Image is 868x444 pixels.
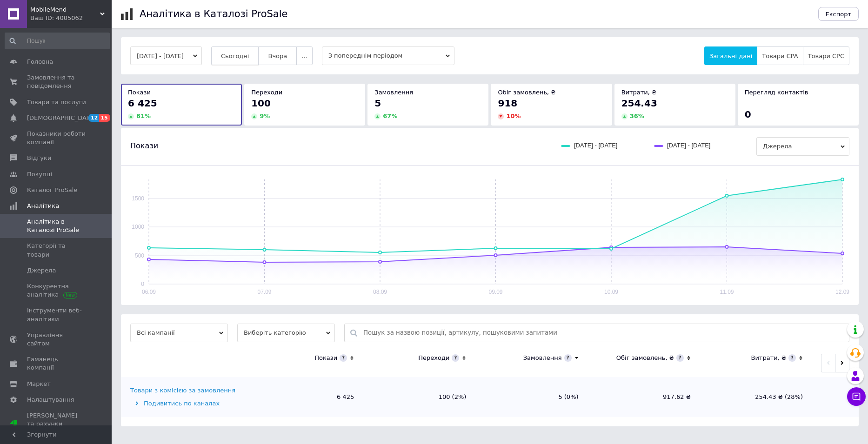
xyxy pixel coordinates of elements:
td: 917.62 ₴ [588,377,700,417]
span: 6 425 [128,98,157,109]
span: Покази [130,141,158,151]
span: Сьогодні [221,53,249,60]
span: Каталог ProSale [27,186,77,194]
text: 06.09 [142,289,156,295]
span: 0 [745,109,751,120]
h1: Аналітика в Каталозі ProSale [140,8,287,20]
text: 0 [141,281,144,287]
div: Покази [314,354,337,362]
text: 12.09 [835,289,849,295]
span: Виберіть категорію [237,324,335,342]
span: 15 [99,114,110,122]
span: Аналітика [27,202,59,210]
span: 10 % [506,113,521,119]
span: Маркет [27,380,51,388]
text: 1000 [132,224,144,230]
button: ... [296,46,312,65]
button: [DATE] - [DATE] [130,46,202,65]
span: Покупці [27,170,52,179]
span: 67 % [383,113,397,119]
span: Джерела [27,266,56,275]
input: Пошук за назвою позиції, артикулу, пошуковими запитами [363,324,844,342]
text: 11.09 [720,289,734,295]
text: 10.09 [604,289,618,295]
div: Подивитись по каналах [130,399,249,408]
button: Товари CPA [757,46,803,65]
td: 254.43 ₴ (28%) [700,377,812,417]
span: Замовлення та повідомлення [27,73,86,90]
span: 100 [251,98,271,109]
button: Товари CPC [803,46,849,65]
span: 9 % [260,113,270,119]
button: Загальні дані [704,46,757,65]
span: ... [301,53,307,60]
button: Експорт [818,7,859,21]
span: Інструменти веб-аналітики [27,306,86,323]
span: Показники роботи компанії [27,130,86,146]
span: Товари та послуги [27,98,86,106]
td: 5 (0%) [475,377,588,417]
div: Ваш ID: 4005062 [30,14,112,22]
span: З попереднім періодом [322,46,454,65]
span: Загальні дані [709,53,752,60]
span: Управління сайтом [27,331,86,348]
span: Гаманець компанії [27,355,86,372]
span: 36 % [630,113,644,119]
span: Аналітика в Каталозі ProSale [27,218,86,234]
div: Витрати, ₴ [751,354,786,362]
span: Товари CPA [762,53,798,60]
button: Чат з покупцем [847,387,866,406]
span: Налаштування [27,396,74,404]
span: Конкурентна аналітика [27,282,86,299]
span: 918 [498,98,517,109]
span: 81 % [136,113,151,119]
span: 254.43 [621,98,657,109]
span: Обіг замовлень, ₴ [498,89,555,96]
div: Товари з комісією за замовлення [130,386,235,395]
span: [DEMOGRAPHIC_DATA] [27,114,96,122]
td: 100 (2%) [363,377,475,417]
span: Джерела [756,137,849,156]
span: Покази [128,89,151,96]
button: Сьогодні [211,46,259,65]
div: Замовлення [523,354,562,362]
span: [PERSON_NAME] та рахунки [27,411,86,437]
button: Вчора [258,46,297,65]
span: Відгуки [27,154,51,162]
text: 1500 [132,195,144,202]
td: 6 425 [251,377,363,417]
span: Вчора [268,53,287,60]
span: Головна [27,58,53,66]
span: Перегляд контактів [745,89,808,96]
text: 09.09 [488,289,502,295]
span: Всі кампанії [130,324,228,342]
span: Експорт [826,11,852,18]
span: 5 [374,98,381,109]
div: Обіг замовлень, ₴ [616,354,674,362]
span: 12 [88,114,99,122]
span: Товари CPC [808,53,844,60]
text: 08.09 [373,289,387,295]
span: Замовлення [374,89,413,96]
text: 07.09 [257,289,271,295]
span: Переходи [251,89,282,96]
text: 500 [135,252,144,259]
input: Пошук [5,33,110,49]
div: Переходи [418,354,449,362]
span: MobileMend [30,6,100,14]
span: Категорії та товари [27,242,86,258]
span: Витрати, ₴ [621,89,657,96]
